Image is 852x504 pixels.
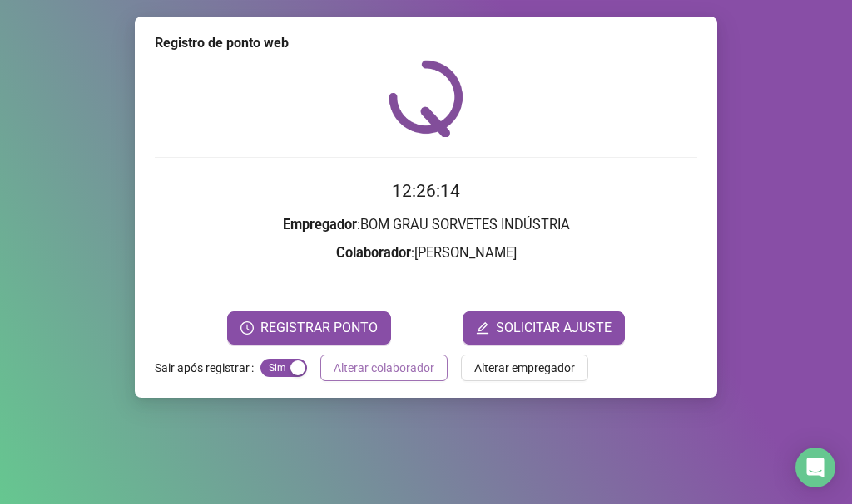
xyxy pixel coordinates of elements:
[463,311,625,345] button: editSOLICITAR AJUSTE
[155,242,697,264] h3: : [PERSON_NAME]
[476,321,489,335] span: edit
[334,359,434,377] span: Alterar colaborador
[461,355,588,381] button: Alterar empregador
[155,33,697,53] div: Registro de ponto web
[336,245,411,261] strong: Colaborador
[474,359,575,377] span: Alterar empregador
[795,448,835,487] div: Open Intercom Messenger
[227,311,391,345] button: REGISTRAR PONTO
[155,214,697,236] h3: : BOM GRAU SORVETES INDÚSTRIA
[240,321,254,335] span: clock-circle
[155,355,260,381] label: Sair após registrar
[392,181,460,201] time: 12:26:14
[320,355,448,381] button: Alterar colaborador
[260,318,378,338] span: REGISTRAR PONTO
[389,60,463,137] img: QRPoint
[283,217,357,232] strong: Empregador
[496,318,612,338] span: SOLICITAR AJUSTE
